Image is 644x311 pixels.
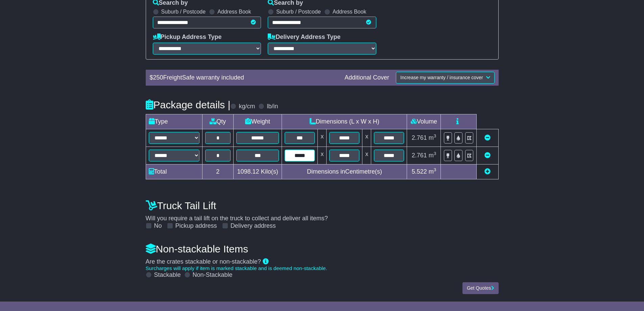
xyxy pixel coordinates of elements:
h4: Non-stackable Items [146,243,499,254]
a: Add new item [484,168,491,175]
td: x [362,129,371,147]
td: Volume [407,114,441,129]
td: Weight [233,114,282,129]
span: 5.522 [412,168,427,175]
label: No [154,222,162,230]
sup: 3 [434,151,436,156]
td: Qty [202,114,233,129]
td: Total [146,164,202,179]
div: Will you require a tail lift on the truck to collect and deliver all items? [142,197,502,230]
label: Address Book [217,8,251,15]
div: $ FreightSafe warranty included [146,74,341,82]
span: Increase my warranty / insurance cover [400,75,483,80]
td: Dimensions (L x W x H) [282,114,407,129]
td: x [362,147,371,164]
td: Type [146,114,202,129]
td: Kilo(s) [233,164,282,179]
label: Stackable [154,271,181,279]
sup: 3 [434,167,436,172]
button: Increase my warranty / insurance cover [396,72,494,84]
label: kg/cm [239,103,255,110]
td: 2 [202,164,233,179]
span: m [429,152,436,159]
td: x [318,147,327,164]
label: Non-Stackable [193,271,233,279]
label: Delivery Address Type [268,34,340,41]
span: m [429,168,436,175]
a: Remove this item [484,152,491,159]
h4: Truck Tail Lift [146,200,499,211]
button: Get Quotes [462,282,499,294]
sup: 3 [434,133,436,138]
span: 2.761 [412,152,427,159]
h4: Package details | [146,99,231,110]
label: Address Book [333,8,366,15]
a: Remove this item [484,134,491,141]
td: x [318,129,327,147]
span: 250 [153,74,163,81]
div: Additional Cover [341,74,392,82]
label: Pickup Address Type [153,34,222,41]
span: m [429,134,436,141]
label: Suburb / Postcode [161,8,206,15]
td: Dimensions in Centimetre(s) [282,164,407,179]
span: 1098.12 [237,168,259,175]
label: Suburb / Postcode [276,8,321,15]
label: Delivery address [231,222,276,230]
div: Surcharges will apply if item is marked stackable and is deemed non-stackable. [146,265,499,271]
span: 2.761 [412,134,427,141]
span: Are the crates stackable or non-stackable? [146,258,261,265]
label: Pickup address [175,222,217,230]
label: lb/in [267,103,278,110]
